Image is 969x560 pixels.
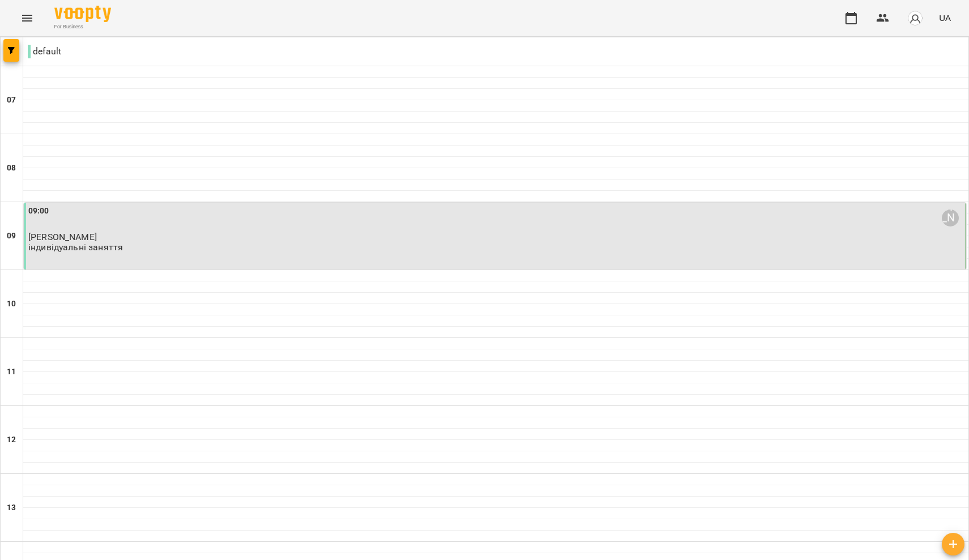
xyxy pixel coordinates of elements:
[942,210,959,226] div: Баюрчак Анна Вікторівна
[934,7,955,28] button: UA
[939,12,951,24] span: UA
[28,242,123,252] p: індивідуальні заняття
[7,502,16,514] h6: 13
[7,434,16,446] h6: 12
[7,230,16,242] h6: 09
[907,10,923,26] img: avatar_s.png
[54,23,111,31] span: For Business
[54,6,111,22] img: Voopty Logo
[942,533,964,555] button: Створити урок
[14,5,41,32] button: Menu
[28,205,49,217] label: 09:00
[7,298,16,310] h6: 10
[28,45,61,58] p: default
[7,94,16,106] h6: 07
[28,232,97,242] span: [PERSON_NAME]
[7,162,16,174] h6: 08
[7,366,16,378] h6: 11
